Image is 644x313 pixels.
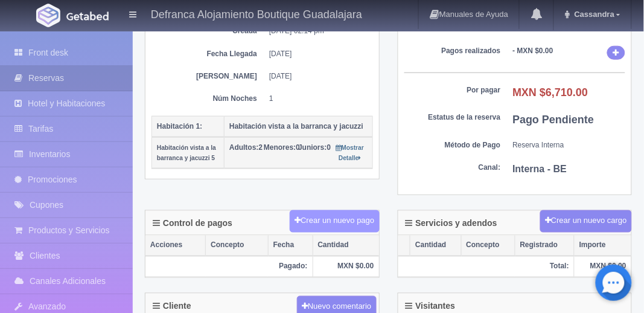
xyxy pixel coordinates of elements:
[336,143,364,162] a: Mostrar Detalle
[410,236,461,256] th: Cantidad
[269,49,364,59] dd: [DATE]
[336,144,364,161] small: Mostrar Detalle
[313,256,378,277] th: MXN $0.00
[145,256,313,277] th: Pagado:
[575,256,631,277] th: MXN $0.00
[572,10,614,19] span: Cassandra
[398,256,575,277] th: Total:
[540,210,632,233] button: Crear un nuevo cargo
[268,236,313,256] th: Fecha
[404,46,501,56] dt: Pagos realizados
[290,210,379,233] button: Crear un nuevo pago
[575,236,631,256] th: Importe
[404,163,501,173] dt: Canal:
[157,122,202,131] b: Habitación 1:
[264,143,300,152] span: 0
[66,11,109,21] img: Getabed
[225,116,373,137] th: Habitación vista a la barranca y jacuzzi
[404,85,501,95] dt: Por pagar
[406,219,497,228] h4: Servicios y adendos
[161,71,257,82] dt: [PERSON_NAME]
[298,143,327,152] strong: Juniors:
[161,94,257,104] dt: Núm Noches
[153,219,232,228] h4: Control de pagos
[269,71,364,82] dd: [DATE]
[513,164,567,174] b: Interna - BE
[461,236,515,256] th: Concepto
[157,144,216,161] small: Habitación vista a la barranca y jacuzzi 5
[229,143,263,152] span: 2
[513,47,553,55] b: - MXN $0.00
[264,143,296,152] strong: Menores:
[406,302,456,311] h4: Visitantes
[404,112,501,123] dt: Estatus de la reserva
[513,140,626,150] dd: Reserva Interna
[313,236,378,256] th: Cantidad
[229,143,259,152] strong: Adultos:
[513,114,595,126] b: Pago Pendiente
[269,94,364,104] dd: 1
[36,4,60,27] img: Getabed
[153,302,191,311] h4: Cliente
[515,236,574,256] th: Registrado
[404,140,501,150] dt: Método de Pago
[298,143,331,152] span: 0
[513,86,588,98] b: MXN $6,710.00
[206,236,268,256] th: Concepto
[151,6,362,21] h4: Defranca Alojamiento Boutique Guadalajara
[145,236,206,256] th: Acciones
[161,49,257,59] dt: Fecha Llegada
